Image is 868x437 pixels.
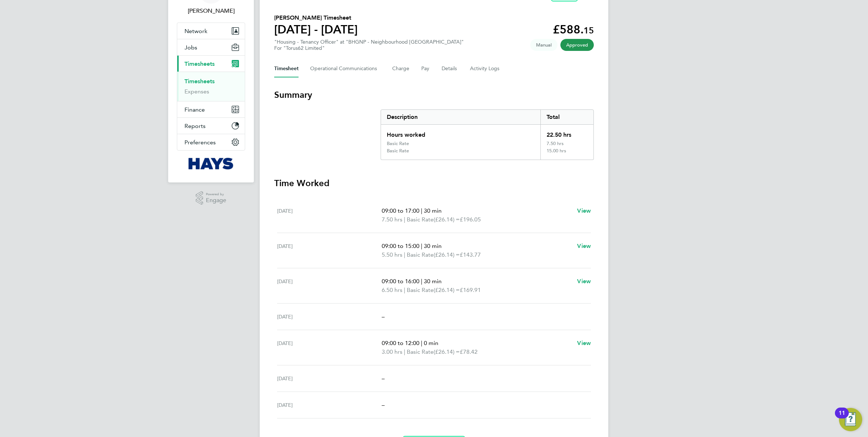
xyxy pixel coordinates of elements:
[177,72,245,101] div: Timesheets
[277,374,382,383] div: [DATE]
[540,110,593,124] div: Total
[540,148,593,160] div: 15.00 hrs
[424,242,442,249] span: 30 min
[188,158,234,169] img: hays-logo-retina.png
[407,348,434,356] span: Basic Rate
[274,39,464,51] div: "Housing - Tenancy Officer" at "BHGNP - Neighbourhood [GEOGRAPHIC_DATA]"
[407,250,434,259] span: Basic Rate
[530,39,557,51] span: This timesheet was manually created.
[577,242,591,250] a: View
[206,197,226,204] span: Engage
[577,207,591,214] span: View
[184,88,209,95] a: Expenses
[184,78,215,85] a: Timesheets
[424,207,442,214] span: 30 min
[407,215,434,224] span: Basic Rate
[274,60,299,77] button: Timesheet
[577,277,591,286] a: View
[460,216,481,223] span: £196.05
[274,89,594,101] h3: Summary
[382,340,419,346] span: 09:00 to 12:00
[577,278,591,285] span: View
[404,216,405,223] span: |
[407,286,434,294] span: Basic Rate
[382,375,385,382] span: –
[177,158,245,169] a: Go to home page
[460,251,481,258] span: £143.77
[177,7,245,15] span: Megan Hall
[382,278,419,285] span: 09:00 to 16:00
[177,101,245,117] button: Finance
[382,313,385,320] span: –
[424,340,438,346] span: 0 min
[540,125,593,141] div: 22.50 hrs
[177,118,245,134] button: Reports
[577,242,591,249] span: View
[404,348,405,355] span: |
[460,286,481,293] span: £169.91
[381,110,540,124] div: Description
[382,348,402,355] span: 3.00 hrs
[387,148,409,154] div: Basic Rate
[560,39,594,51] span: This timesheet has been approved.
[184,44,197,51] span: Jobs
[274,45,464,51] div: For "Torus62 Limited"
[277,401,382,409] div: [DATE]
[196,191,227,205] a: Powered byEngage
[434,286,460,293] span: (£26.14) =
[404,286,405,293] span: |
[421,278,422,285] span: |
[577,207,591,215] a: View
[184,123,206,129] span: Reports
[442,60,458,77] button: Details
[382,286,402,293] span: 6.50 hrs
[404,251,405,258] span: |
[839,408,862,431] button: Open Resource Center, 11 new notifications
[381,109,594,160] div: Summary
[434,216,460,223] span: (£26.14) =
[277,242,382,259] div: [DATE]
[184,60,215,67] span: Timesheets
[274,13,358,22] h2: [PERSON_NAME] Timesheet
[421,340,422,346] span: |
[382,251,402,258] span: 5.50 hrs
[553,23,594,36] app-decimal: £588.
[460,348,478,355] span: £78.42
[584,25,594,36] span: 15
[577,340,591,346] span: View
[381,125,540,141] div: Hours worked
[274,177,594,189] h3: Time Worked
[387,141,409,147] div: Basic Rate
[421,207,422,214] span: |
[392,60,410,77] button: Charge
[382,242,419,249] span: 09:00 to 15:00
[382,216,402,223] span: 7.50 hrs
[310,60,381,77] button: Operational Communications
[177,23,245,39] button: Network
[839,413,845,422] div: 11
[421,242,422,249] span: |
[277,312,382,321] div: [DATE]
[470,60,500,77] button: Activity Logs
[424,278,442,285] span: 30 min
[277,339,382,356] div: [DATE]
[206,191,226,197] span: Powered by
[382,401,385,408] span: –
[177,39,245,55] button: Jobs
[184,139,216,146] span: Preferences
[421,60,430,77] button: Pay
[434,251,460,258] span: (£26.14) =
[382,207,419,214] span: 09:00 to 17:00
[177,56,245,72] button: Timesheets
[184,28,207,35] span: Network
[577,339,591,348] a: View
[277,207,382,224] div: [DATE]
[177,134,245,150] button: Preferences
[540,141,593,148] div: 7.50 hrs
[434,348,460,355] span: (£26.14) =
[184,106,205,113] span: Finance
[277,277,382,294] div: [DATE]
[274,22,358,37] h1: [DATE] - [DATE]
